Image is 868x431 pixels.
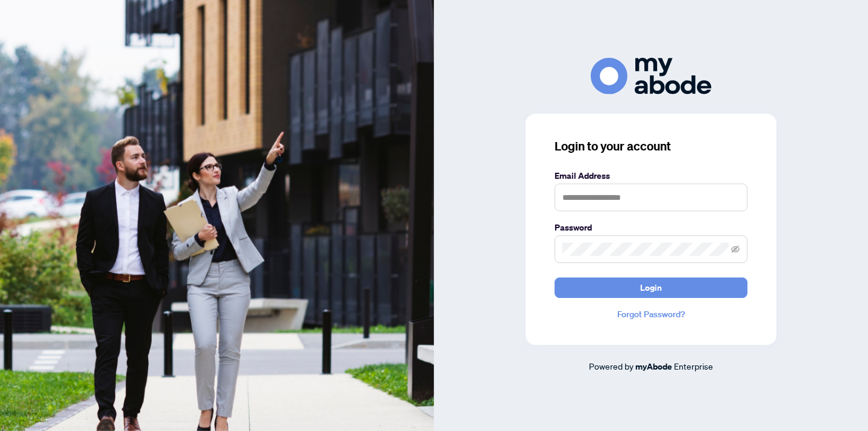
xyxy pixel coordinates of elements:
label: Password [555,221,747,234]
span: Login [640,278,662,297]
span: Powered by [589,361,634,371]
a: Forgot Password? [555,308,747,321]
span: eye-invisible [731,245,740,253]
button: Login [555,278,747,298]
a: myAbode [635,360,672,373]
span: Enterprise [674,361,713,371]
h3: Login to your account [555,138,747,155]
img: ma-logo [591,58,711,95]
label: Email Address [555,169,747,182]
